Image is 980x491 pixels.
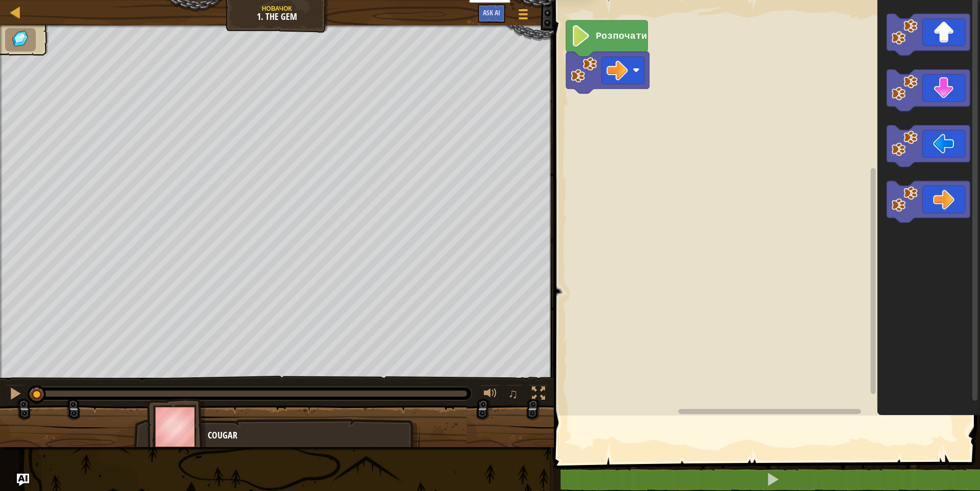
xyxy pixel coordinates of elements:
font: ♫ [508,386,518,401]
button: Показати меню гри [510,4,536,28]
button: ♫ [506,384,523,405]
span: Ask AI [483,8,500,17]
button: На впевненість [480,384,501,405]
button: Повноекранний режим [528,384,549,405]
button: Ctrl + P: Pause [5,384,26,405]
button: Ask AI [478,4,505,23]
div: Cougar [208,429,409,442]
li: Collect the gems. [5,28,36,51]
button: Запитайте ШІ [17,474,29,486]
text: Розпочати [596,31,647,42]
img: thang_avatar_frame.png [147,398,206,455]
